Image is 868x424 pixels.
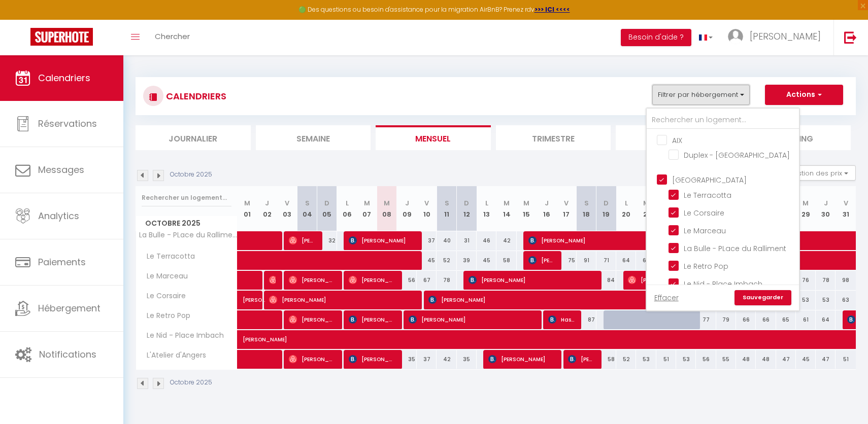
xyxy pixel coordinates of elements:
span: [PERSON_NAME] [289,270,335,290]
span: [PERSON_NAME] [528,251,555,270]
img: Super Booking [30,28,93,46]
div: 56 [397,271,417,290]
li: Mensuel [376,125,491,150]
div: 78 [816,271,836,290]
span: [PERSON_NAME] [289,231,315,250]
a: >>> ICI <<<< [535,5,570,14]
div: 64 [816,310,836,329]
th: 19 [596,186,616,231]
th: 18 [577,186,596,231]
p: Octobre 2025 [170,378,212,387]
span: La Bulle - PLace du Ralliment [138,231,239,239]
th: 15 [517,186,537,231]
div: 66 [756,310,776,329]
div: 91 [577,251,596,270]
span: Messages [38,163,84,176]
div: 52 [616,350,636,369]
a: [PERSON_NAME] [238,330,257,349]
th: 21 [636,186,656,231]
span: [PERSON_NAME] [243,285,266,304]
span: Notifications [39,348,96,361]
div: 84 [596,271,616,290]
a: [PERSON_NAME] [238,291,257,310]
span: [PERSON_NAME] [349,270,395,290]
abbr: L [346,198,349,208]
span: L'Atelier d'Angers [138,350,209,361]
a: ... [PERSON_NAME] [720,20,833,55]
span: [PERSON_NAME] [349,231,415,250]
th: 30 [816,186,836,231]
th: 03 [277,186,297,231]
th: 04 [297,186,317,231]
div: 65 [636,251,656,270]
th: 01 [238,186,257,231]
abbr: M [643,198,649,208]
div: 61 [796,310,816,329]
span: [PERSON_NAME] [289,310,335,329]
abbr: S [445,198,449,208]
abbr: J [265,198,269,208]
span: Chercher [155,31,190,42]
span: Le Nid - Place Imbach [138,330,226,341]
div: 35 [397,350,417,369]
input: Rechercher un logement... [647,111,799,129]
div: 58 [596,350,616,369]
span: Octobre 2025 [136,216,237,231]
div: 46 [477,231,496,250]
abbr: L [625,198,628,208]
abbr: M [384,198,390,208]
p: Octobre 2025 [170,170,212,180]
div: 32 [317,231,337,250]
span: Le Marceau [684,226,726,236]
div: 35 [457,350,477,369]
div: 48 [736,350,756,369]
span: Réservations [38,117,97,130]
div: 45 [796,350,816,369]
span: Le Corsaire [684,208,724,218]
th: 02 [257,186,277,231]
abbr: V [285,198,289,208]
abbr: M [364,198,370,208]
div: 64 [616,251,636,270]
abbr: D [464,198,469,208]
div: 51 [836,350,856,369]
div: 58 [496,251,516,270]
li: Trimestre [496,125,611,150]
span: Hasibe Gamze Bektaş [548,310,575,329]
span: Hébergement [38,302,101,314]
th: 17 [556,186,576,231]
div: 67 [417,271,437,290]
span: Analytics [38,209,79,222]
th: 12 [457,186,477,231]
div: 71 [596,251,616,270]
div: 79 [716,310,736,329]
div: 76 [796,271,816,290]
span: Le Marceau [138,271,190,282]
th: 29 [796,186,816,231]
span: [PERSON_NAME] [349,310,395,329]
span: [PERSON_NAME] [488,349,554,369]
div: 55 [716,350,736,369]
span: [PERSON_NAME] [469,270,594,290]
span: Le Corsaire [138,291,188,302]
div: 65 [776,310,796,329]
div: 42 [437,350,456,369]
div: 75 [556,251,576,270]
abbr: M [803,198,809,208]
th: 20 [616,186,636,231]
div: 87 [577,310,596,329]
span: [PERSON_NAME] [750,30,821,43]
th: 13 [477,186,496,231]
span: Paiements [38,256,86,268]
th: 07 [357,186,377,231]
abbr: M [244,198,250,208]
div: 51 [656,350,676,369]
div: 40 [437,231,456,250]
div: 37 [417,231,437,250]
li: Tâches [616,125,731,150]
div: 78 [437,271,456,290]
div: 98 [836,271,856,290]
th: 31 [836,186,856,231]
th: 16 [537,186,556,231]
